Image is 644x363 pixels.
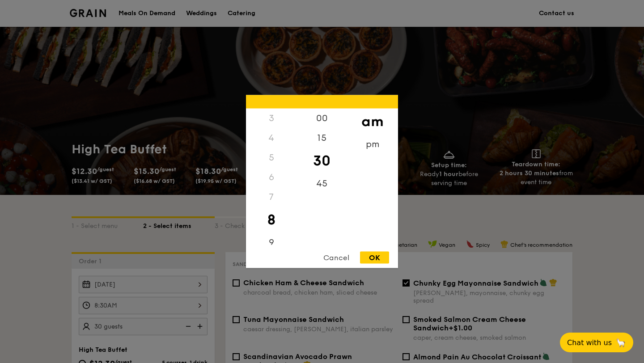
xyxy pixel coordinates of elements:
div: 15 [297,128,347,148]
div: pm [347,135,398,154]
div: 00 [297,109,347,128]
div: 3 [246,109,297,128]
div: am [347,109,398,135]
div: OK [360,252,389,264]
div: Cancel [314,252,358,264]
div: 5 [246,148,297,168]
div: 45 [297,174,347,194]
div: 9 [246,233,297,253]
div: 4 [246,128,297,148]
div: 30 [297,148,347,174]
span: 🦙 [615,338,626,348]
span: Chat with us [567,338,612,347]
button: Chat with us🦙 [560,333,633,352]
div: 8 [246,207,297,233]
div: 6 [246,168,297,187]
div: 7 [246,187,297,207]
